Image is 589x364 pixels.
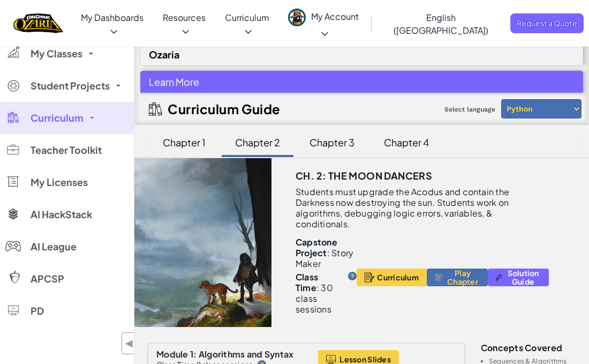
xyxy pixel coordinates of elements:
span: Lesson Slides [339,355,391,363]
div: Chapter 4 [373,130,440,155]
span: Solution Guide [505,269,541,286]
div: Chapter 2 [224,130,291,155]
p: : Story Maker [296,237,357,269]
div: Ozaria [140,43,583,65]
span: English ([GEOGRAPHIC_DATA]) [394,12,488,36]
button: Solution Guide [488,269,549,286]
a: Request a Quote [510,13,584,33]
span: Curriculum [225,12,269,23]
p: : 30 class sessions [296,272,343,315]
b: Class Time [296,271,318,293]
img: avatar [288,9,306,26]
span: 1: [190,348,197,360]
span: Resources [163,12,206,23]
span: Module [156,348,188,360]
span: Student Projects [31,81,110,91]
span: My Dashboards [81,12,144,23]
a: My Dashboards [71,3,153,44]
span: My Account [311,11,359,38]
img: Home [13,12,63,34]
span: Play Chapter [445,269,480,286]
a: Resources [153,3,215,44]
span: AI HackStack [31,210,92,219]
span: Algorithms and Syntax [199,348,294,360]
img: IconCurriculumGuide.svg [149,102,162,116]
span: Teacher Toolkit [31,145,102,155]
div: Chapter 1 [152,130,216,155]
div: Learn More [140,71,583,93]
button: Curriculum [357,269,427,286]
span: Curriculum [377,273,419,281]
span: My Classes [31,49,82,58]
div: Chapter 3 [299,130,365,155]
b: Capstone Project [296,236,337,258]
h2: Curriculum Guide [168,101,281,116]
h3: Concepts covered [481,343,576,352]
p: Students must upgrade the Acodus and contain the Darkness now destroying the sun. Students work o... [296,187,549,229]
span: Curriculum [31,113,84,123]
button: Play Chapter [427,269,488,286]
span: Select language [440,101,500,117]
img: IconHint.svg [348,272,357,280]
a: English ([GEOGRAPHIC_DATA]) [375,3,508,44]
h3: Ch. 2: The Moon Dancers [296,168,432,184]
a: Curriculum [215,3,279,44]
span: AI League [31,242,77,251]
span: ◀ [125,336,134,351]
a: Ozaria by CodeCombat logo [13,12,63,34]
span: My Licenses [31,177,88,187]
